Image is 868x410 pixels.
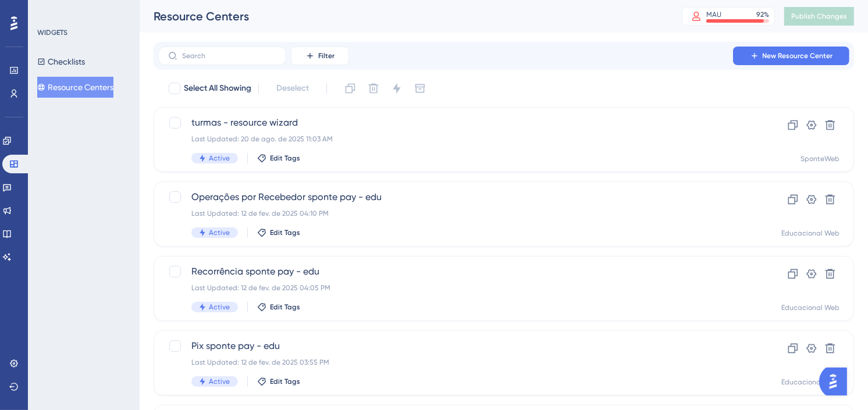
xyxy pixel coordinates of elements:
[266,78,319,99] button: Deselect
[182,52,276,60] input: Search
[209,302,230,312] span: Active
[37,51,85,72] button: Checklists
[819,364,854,399] iframe: UserGuiding AI Assistant Launcher
[291,47,349,65] button: Filter
[191,283,723,293] div: Last Updated: 12 de fev. de 2025 04:05 PM
[191,116,723,130] span: turmas - resource wizard
[154,8,653,24] div: Resource Centers
[209,154,230,163] span: Active
[270,377,300,386] span: Edit Tags
[270,154,300,163] span: Edit Tags
[257,228,300,237] button: Edit Tags
[191,339,723,353] span: Pix sponte pay - edu
[209,228,230,237] span: Active
[37,77,113,98] button: Resource Centers
[209,377,230,386] span: Active
[184,81,251,95] span: Select All Showing
[257,302,300,312] button: Edit Tags
[801,154,839,163] div: SponteWeb
[763,51,833,60] span: New Resource Center
[191,209,723,218] div: Last Updated: 12 de fev. de 2025 04:10 PM
[791,12,847,21] span: Publish Changes
[191,358,723,367] div: Last Updated: 12 de fev. de 2025 03:55 PM
[37,28,67,37] div: WIDGETS
[781,377,839,387] div: Educacional Web
[191,265,723,279] span: Recorrência sponte pay - edu
[318,51,335,60] span: Filter
[781,229,839,238] div: Educacional Web
[270,228,300,237] span: Edit Tags
[781,303,839,312] div: Educacional Web
[784,7,854,26] button: Publish Changes
[191,190,723,204] span: Operações por Recebedor sponte pay - edu
[756,10,769,19] div: 92 %
[270,302,300,312] span: Edit Tags
[276,81,309,95] span: Deselect
[733,47,849,65] button: New Resource Center
[257,154,300,163] button: Edit Tags
[191,134,723,144] div: Last Updated: 20 de ago. de 2025 11:03 AM
[706,10,721,19] div: MAU
[257,377,300,386] button: Edit Tags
